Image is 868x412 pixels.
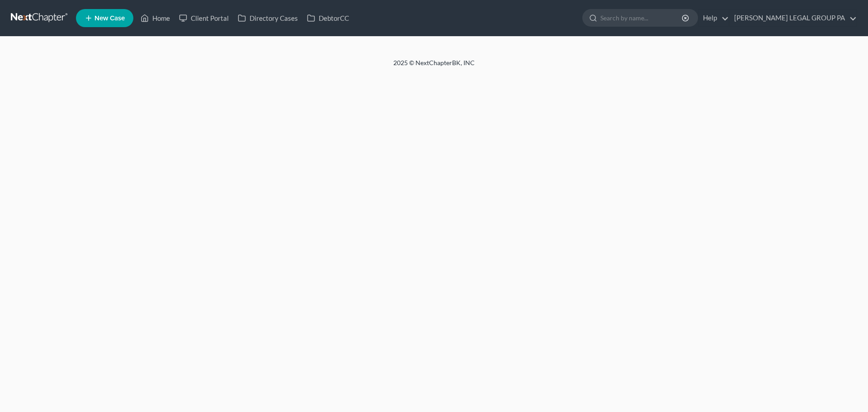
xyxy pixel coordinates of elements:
span: New Case [94,15,125,22]
a: DebtorCC [302,10,354,26]
input: Search by name... [600,9,683,26]
a: [PERSON_NAME] LEGAL GROUP PA [730,10,857,26]
a: Client Portal [175,10,233,26]
a: Help [698,10,729,26]
a: Home [136,10,175,26]
a: Directory Cases [233,10,302,26]
div: 2025 © NextChapterBK, INC [176,58,692,75]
